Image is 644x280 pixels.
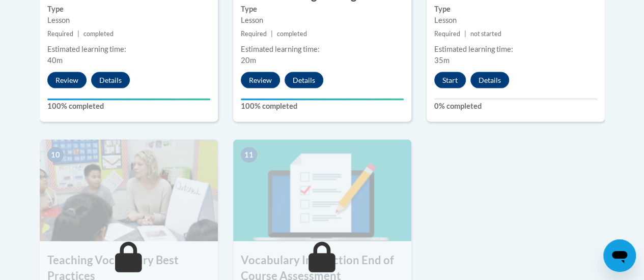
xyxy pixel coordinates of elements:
span: | [464,30,466,38]
span: 20m [241,56,256,65]
span: Required [47,30,73,38]
div: Estimated learning time: [47,44,210,55]
div: Your progress [241,99,404,101]
span: Required [434,30,460,38]
img: Course Image [233,140,411,241]
div: Your progress [47,99,210,101]
button: Review [241,72,280,88]
span: | [271,30,273,38]
label: Type [434,4,597,15]
label: 100% completed [47,101,210,112]
button: Details [91,72,130,88]
button: Details [285,72,323,88]
div: Estimated learning time: [241,44,404,55]
button: Start [434,72,466,88]
label: Type [241,4,404,15]
span: 35m [434,56,450,65]
img: Course Image [40,140,218,241]
span: Required [241,30,267,38]
span: | [77,30,79,38]
span: not started [470,30,501,38]
span: 10 [47,147,64,163]
button: Review [47,72,87,88]
span: completed [83,30,114,38]
label: 0% completed [434,101,597,112]
iframe: Button to launch messaging window [603,239,636,272]
button: Details [470,72,509,88]
label: 100% completed [241,101,404,112]
label: Type [47,4,210,15]
div: Lesson [47,15,210,26]
span: 11 [241,147,257,163]
span: 40m [47,56,63,65]
span: completed [277,30,307,38]
div: Estimated learning time: [434,44,597,55]
div: Lesson [241,15,404,26]
div: Lesson [434,15,597,26]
